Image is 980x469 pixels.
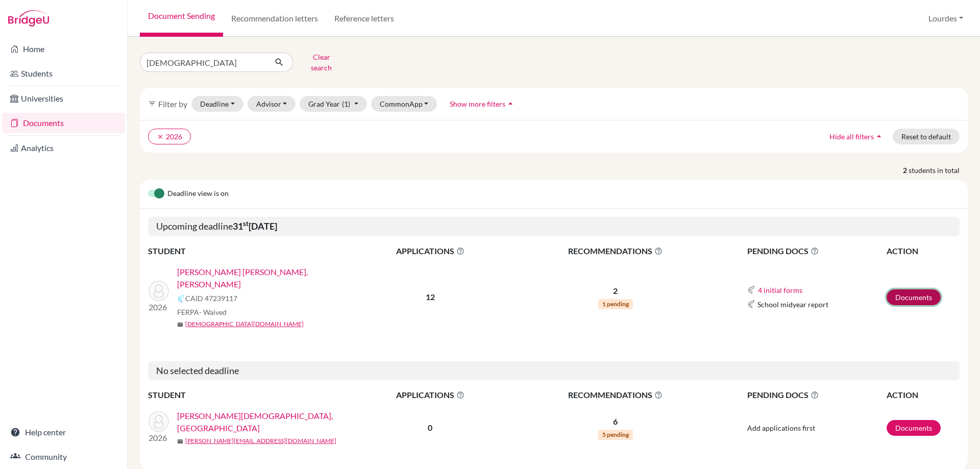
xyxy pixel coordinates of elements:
[2,113,125,133] a: Documents
[2,39,125,59] a: Home
[243,219,249,228] sup: st
[353,389,508,401] span: APPLICATIONS
[149,411,169,432] img: Yepez Cristiani, Sofia
[149,432,169,444] p: 2026
[509,389,722,401] span: RECOMMENDATIONS
[177,266,359,290] a: [PERSON_NAME] [PERSON_NAME], [PERSON_NAME]
[177,410,359,434] a: [PERSON_NAME][DEMOGRAPHIC_DATA], [GEOGRAPHIC_DATA]
[887,420,941,436] a: Documents
[148,388,352,402] th: STUDENT
[886,244,960,258] th: ACTION
[2,63,125,84] a: Students
[293,49,350,76] button: Clear search
[450,100,505,108] span: Show more filters
[821,129,893,144] button: Hide all filtersarrow_drop_up
[441,96,524,112] button: Show more filtersarrow_drop_up
[8,10,49,27] img: Bridge-U
[505,98,516,109] i: arrow_drop_up
[2,422,125,442] a: Help center
[148,361,960,381] h5: No selected deadline
[2,88,125,109] a: Universities
[2,138,125,158] a: Analytics
[177,307,227,317] span: FERPA
[903,165,909,176] strong: 2
[874,131,884,141] i: arrow_drop_up
[177,294,185,303] img: Common App logo
[747,424,815,432] span: Add applications first
[2,447,125,467] a: Community
[158,99,187,109] span: Filter by
[248,96,296,112] button: Advisor
[747,389,886,401] span: PENDING DOCS
[140,53,266,72] input: Find student by name...
[149,281,169,301] img: Cristiani Cristiani, Mateo Alfredo
[887,289,941,305] a: Documents
[191,96,243,112] button: Deadline
[757,299,828,310] span: School midyear report
[157,133,164,140] i: clear
[747,286,755,294] img: Common App logo
[924,9,968,28] button: Lourdes
[509,245,722,257] span: RECOMMENDATIONS
[177,322,183,328] span: mail
[342,100,350,108] span: (1)
[149,301,169,313] p: 2026
[747,300,755,308] img: Common App logo
[893,129,960,144] button: Reset to default
[148,244,352,258] th: STUDENT
[909,165,968,176] span: students in total
[199,308,227,316] span: - Waived
[148,129,191,144] button: clear2026
[233,220,277,232] b: 31 [DATE]
[185,436,336,446] a: [PERSON_NAME][EMAIL_ADDRESS][DOMAIN_NAME]
[428,423,432,432] b: 0
[598,430,633,440] span: 5 pending
[886,388,960,402] th: ACTION
[148,100,156,108] i: filter_list
[426,292,435,302] b: 12
[829,132,874,141] span: Hide all filters
[185,293,237,304] span: CAID 47239117
[185,319,304,329] a: [DEMOGRAPHIC_DATA][DOMAIN_NAME]
[747,245,886,257] span: PENDING DOCS
[148,217,960,236] h5: Upcoming deadline
[371,96,437,112] button: CommonApp
[167,188,229,200] span: Deadline view is on
[509,415,722,428] p: 6
[300,96,367,112] button: Grad Year(1)
[509,285,722,297] p: 2
[353,245,508,257] span: APPLICATIONS
[177,438,183,445] span: mail
[757,284,803,296] button: 4 initial forms
[598,299,633,309] span: 1 pending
